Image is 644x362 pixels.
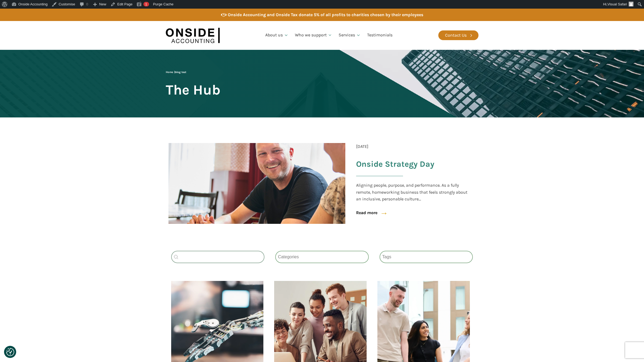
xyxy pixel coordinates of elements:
[335,26,364,44] a: Services
[445,32,467,39] div: Contact Us
[356,159,470,185] a: Onside Strategy Day
[166,82,221,97] h1: The Hub
[6,348,14,356] button: Consent Preferences
[356,159,434,169] span: Onside Strategy Day
[607,2,627,6] span: Visual Safari
[438,30,478,40] a: Contact Us
[364,26,396,44] a: Testimonials
[6,348,14,356] img: Revisit consent button
[166,71,186,74] span: |
[166,71,173,74] a: Home
[356,182,470,203] span: Aligning people, purpose, and performance. As a fully remote, homeworking business that feels str...
[166,25,220,46] img: Onside Accounting
[356,143,369,150] span: [DATE]
[375,207,388,220] div: →
[292,26,336,44] a: Who we support
[175,71,186,74] span: blog test
[228,11,423,18] div: Onside Accounting and Onside Tax donate 5% of all profits to charities chosen by their employees
[262,26,292,44] a: About us
[145,2,147,6] span: 1
[356,209,377,216] a: Read more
